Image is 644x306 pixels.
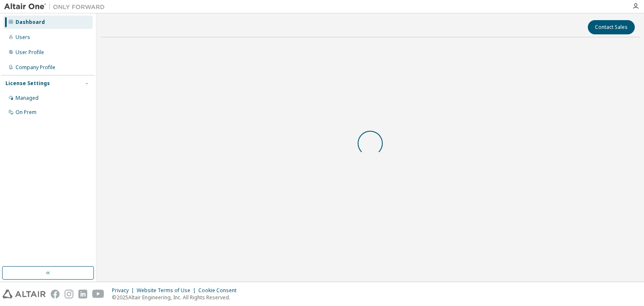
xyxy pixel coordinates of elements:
[16,95,39,101] div: Managed
[5,80,50,87] div: License Settings
[16,64,55,71] div: Company Profile
[16,34,30,41] div: Users
[4,3,109,11] img: Altair One
[65,290,73,298] img: instagram.svg
[112,287,137,294] div: Privacy
[92,290,104,298] img: youtube.svg
[198,287,241,294] div: Cookie Consent
[16,109,36,116] div: On Prem
[588,20,635,34] button: Contact Sales
[16,49,44,56] div: User Profile
[51,290,60,298] img: facebook.svg
[3,290,46,298] img: altair_logo.svg
[112,294,241,301] p: © 2025 Altair Engineering, Inc. All Rights Reserved.
[137,287,198,294] div: Website Terms of Use
[16,19,45,26] div: Dashboard
[78,290,87,298] img: linkedin.svg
